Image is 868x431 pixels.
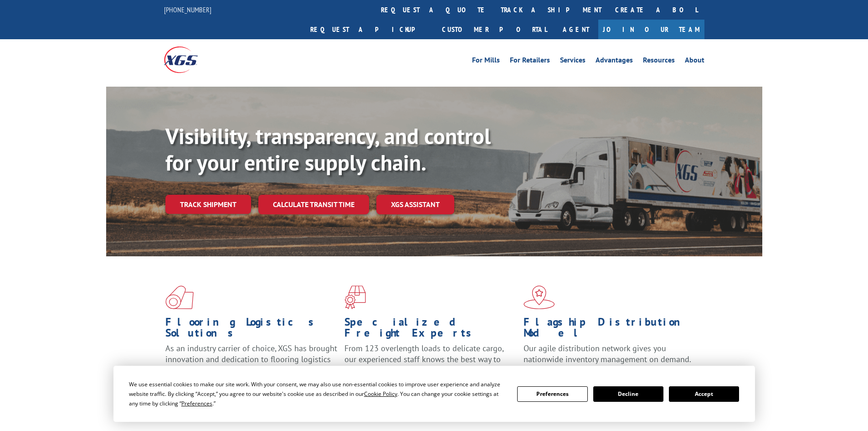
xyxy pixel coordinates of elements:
a: [PHONE_NUMBER] [164,5,211,14]
a: Agent [554,20,598,39]
span: Cookie Policy [364,390,397,398]
a: About [685,57,704,67]
a: Customer Portal [435,20,554,39]
img: xgs-icon-flagship-distribution-model-red [524,286,555,309]
button: Accept [669,386,739,402]
a: Services [560,57,586,67]
h1: Flooring Logistics Solutions [165,317,338,343]
span: As an industry carrier of choice, XGS has brought innovation and dedication to flooring logistics... [165,343,337,375]
h1: Flagship Distribution Model [524,317,696,343]
div: We use essential cookies to make our site work. With your consent, we may also use non-essential ... [129,379,506,408]
a: For Mills [472,57,500,67]
img: xgs-icon-total-supply-chain-intelligence-red [165,286,194,309]
a: Join Our Team [598,20,704,39]
a: Calculate transit time [258,195,369,214]
p: From 123 overlength loads to delicate cargo, our experienced staff knows the best way to move you... [344,343,517,384]
a: Advantages [596,57,633,67]
img: xgs-icon-focused-on-flooring-red [344,286,366,309]
span: Preferences [181,400,212,407]
a: For Retailers [510,57,550,67]
h1: Specialized Freight Experts [344,317,517,343]
button: Preferences [517,386,587,402]
a: Request a pickup [303,20,435,39]
div: Cookie Consent Prompt [113,366,755,422]
span: Our agile distribution network gives you nationwide inventory management on demand. [524,343,691,364]
button: Decline [593,386,663,402]
a: XGS ASSISTANT [376,195,454,214]
a: Resources [643,57,675,67]
b: Visibility, transparency, and control for your entire supply chain. [165,122,491,177]
a: Track shipment [165,195,251,214]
